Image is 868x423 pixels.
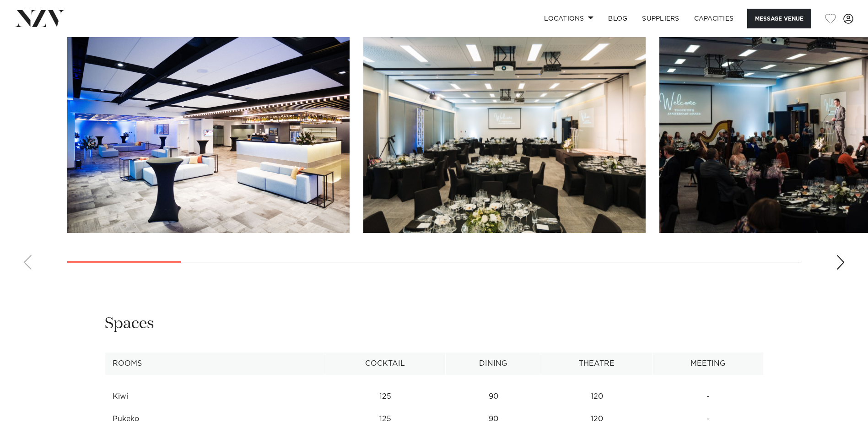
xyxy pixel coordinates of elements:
a: Capacities [687,9,741,28]
a: Locations [537,9,601,28]
button: Message Venue [747,9,811,28]
a: BLOG [601,9,635,28]
a: SUPPLIERS [635,9,686,28]
swiper-slide: 2 / 16 [363,26,646,233]
th: Meeting [652,352,763,375]
th: Theatre [541,352,652,375]
th: Dining [446,352,541,375]
td: - [652,385,763,408]
img: nzv-logo.png [15,10,65,27]
th: Cocktail [325,352,446,375]
td: 125 [325,385,446,408]
td: 120 [541,385,652,408]
th: Rooms [105,352,325,375]
swiper-slide: 1 / 16 [67,26,350,233]
td: Kiwi [105,385,325,408]
td: 90 [446,385,541,408]
h2: Spaces [105,314,154,334]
